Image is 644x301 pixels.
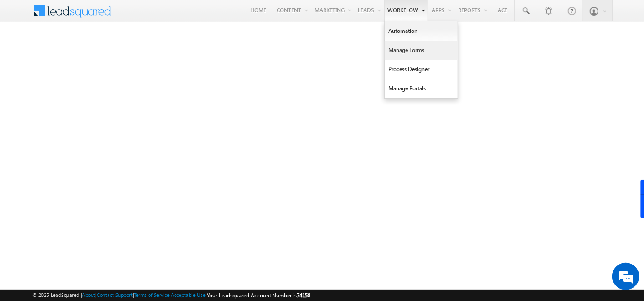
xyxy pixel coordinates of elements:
a: Process Designer [385,60,458,79]
a: Terms of Service [134,292,170,298]
a: Manage Portals [385,79,458,98]
textarea: Type your message and hit 'Enter' [12,84,166,227]
a: Automation [385,21,458,41]
img: d_60004797649_company_0_60004797649 [15,48,38,60]
a: About [82,292,95,298]
span: Your Leadsquared Account Number is [207,292,311,299]
a: Manage Forms [385,41,458,60]
div: Minimize live chat window [149,5,171,26]
span: © 2025 LeadSquared | | | | | [32,291,311,300]
a: Contact Support [97,292,133,298]
div: Chat with us now [47,48,153,60]
span: 74158 [297,292,311,299]
em: Start Chat [124,234,165,247]
a: Acceptable Use [171,292,206,298]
